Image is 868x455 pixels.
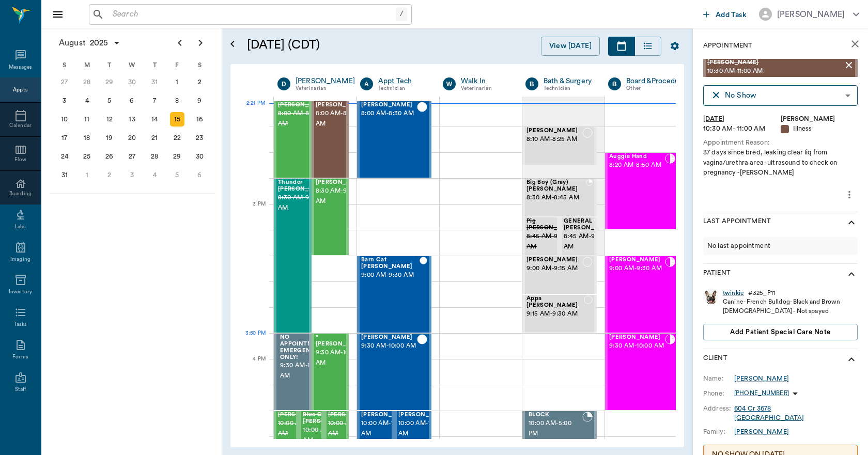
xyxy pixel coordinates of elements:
[526,218,578,231] span: Pig [PERSON_NAME]
[125,112,139,127] div: Wednesday, August 13, 2025
[190,33,211,53] button: Next page
[170,93,184,108] div: Friday, August 8, 2025
[526,128,582,134] span: [PERSON_NAME]
[10,256,30,263] div: Imaging
[109,7,396,22] input: Search
[316,102,367,108] span: [PERSON_NAME]
[361,334,417,341] span: [PERSON_NAME]
[723,297,840,306] div: Canine - French Bulldog - Black and Brown
[526,309,584,319] span: 9:15 AM - 9:30 AM
[564,218,615,231] span: GENERAL [PERSON_NAME]
[98,57,121,73] div: T
[226,24,239,64] button: Open calendar
[102,112,117,127] div: Tuesday, August 12, 2025
[170,149,184,164] div: Friday, August 29, 2025
[781,114,858,124] div: [PERSON_NAME]
[522,178,597,217] div: BOOKED, 8:30 AM - 8:45 AM
[526,231,578,252] span: 8:45 AM - 9:00 AM
[57,75,72,89] div: Sunday, July 27, 2025
[609,263,665,274] span: 9:00 AM - 9:30 AM
[522,127,597,165] div: NOT_CONFIRMED, 8:10 AM - 8:25 AM
[725,89,841,101] div: No Show
[303,425,354,446] span: 10:00 AM - 10:30 AM
[526,263,582,274] span: 9:00 AM - 9:15 AM
[192,93,207,108] div: Saturday, August 9, 2025
[361,418,413,439] span: 10:00 AM - 10:30 AM
[529,412,582,418] span: BLOCK
[609,160,665,170] span: 8:20 AM - 8:50 AM
[361,270,420,280] span: 9:00 AM - 9:30 AM
[845,268,858,280] svg: show more
[703,148,858,178] div: 37 days since bred, leaking clear liq from vagina/urethra area- ultrasound to check on pregnancy ...
[751,5,867,24] button: [PERSON_NAME]
[57,112,72,127] div: Sunday, August 10, 2025
[361,257,420,270] span: Barn Cat [PERSON_NAME]
[12,353,28,361] div: Forms
[526,295,584,309] span: Appa [PERSON_NAME]
[169,33,190,53] button: Previous page
[357,333,431,411] div: CHECKED_OUT, 9:30 AM - 10:00 AM
[316,186,367,207] span: 8:30 AM - 9:00 AM
[734,427,789,436] a: [PERSON_NAME]
[361,341,417,351] span: 9:30 AM - 10:00 AM
[398,412,450,418] span: [PERSON_NAME]
[147,149,162,164] div: Thursday, August 28, 2025
[80,149,94,164] div: Monday, August 25, 2025
[544,76,593,86] a: Bath & Surgery
[312,333,349,411] div: CHECKED_OUT, 9:30 AM - 10:00 AM
[170,168,184,182] div: Friday, September 5, 2025
[80,131,94,145] div: Monday, August 18, 2025
[723,289,744,297] a: twinkie
[147,93,162,108] div: Thursday, August 7, 2025
[525,77,538,90] div: B
[125,168,139,182] div: Wednesday, September 3, 2025
[378,76,427,86] a: Appt Tech
[280,360,328,381] span: 9:30 AM - 10:00 AM
[13,86,27,94] div: Appts
[239,199,266,225] div: 3 PM
[526,193,586,203] span: 8:30 AM - 8:45 AM
[147,168,162,182] div: Thursday, September 4, 2025
[192,149,207,164] div: Saturday, August 30, 2025
[781,124,858,134] div: Illness
[605,256,679,333] div: CHECKED_IN, 9:00 AM - 9:30 AM
[316,179,367,186] span: [PERSON_NAME]
[605,333,679,411] div: CHECKED_IN, 9:30 AM - 10:00 AM
[274,178,312,333] div: CANCELED, 8:30 AM - 9:30 AM
[121,57,144,73] div: W
[378,84,427,93] div: Technician
[703,374,734,383] div: Name:
[396,7,407,21] div: /
[316,348,367,368] span: 9:30 AM - 10:00 AM
[125,149,139,164] div: Wednesday, August 27, 2025
[9,288,32,296] div: Inventory
[57,149,72,164] div: Sunday, August 24, 2025
[703,268,731,280] p: Patient
[703,138,858,148] div: Appointment Reason:
[626,76,689,86] a: Board &Procedures
[76,57,99,73] div: M
[125,93,139,108] div: Wednesday, August 6, 2025
[102,75,117,89] div: Tuesday, July 29, 2025
[102,168,117,182] div: Tuesday, September 2, 2025
[703,404,734,413] div: Address:
[730,326,830,338] span: Add patient Special Care Note
[609,334,665,341] span: [PERSON_NAME]
[544,84,593,93] div: Technician
[296,84,355,93] div: Veterinarian
[560,217,597,256] div: NOT_CONFIRMED, 8:45 AM - 9:00 AM
[734,389,789,398] p: [PHONE_NUMBER]
[734,405,804,421] a: 604 Cr 3678[GEOGRAPHIC_DATA]
[102,131,117,145] div: Tuesday, August 19, 2025
[312,178,349,256] div: CHECKED_OUT, 8:30 AM - 9:00 AM
[278,102,330,108] span: [PERSON_NAME]
[522,294,597,333] div: NOT_CONFIRMED, 9:15 AM - 9:30 AM
[303,412,354,425] span: Blue Grass [PERSON_NAME]
[526,134,582,145] span: 8:10 AM - 8:25 AM
[564,231,615,252] span: 8:45 AM - 9:00 AM
[80,168,94,182] div: Monday, September 1, 2025
[328,418,380,439] span: 10:00 AM - 10:30 AM
[707,66,843,76] span: 10:30 AM - 11:00 AM
[102,149,117,164] div: Tuesday, August 26, 2025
